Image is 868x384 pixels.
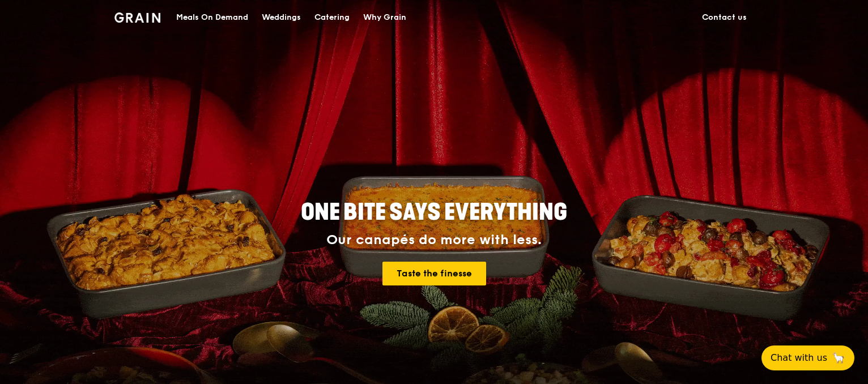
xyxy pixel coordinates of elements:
div: Meals On Demand [176,1,248,35]
span: ONE BITE SAYS EVERYTHING [301,199,567,226]
div: Catering [314,1,350,35]
div: Our canapés do more with less. [230,232,638,248]
a: Catering [308,1,356,35]
a: Contact us [695,1,754,35]
a: Taste the finesse [382,262,486,285]
span: 🦙 [832,351,845,365]
span: Chat with us [771,351,827,365]
div: Weddings [262,1,301,35]
a: Weddings [255,1,308,35]
a: Why Grain [356,1,413,35]
button: Chat with us🦙 [761,345,854,370]
img: Grain [114,12,160,23]
div: Why Grain [363,1,406,35]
